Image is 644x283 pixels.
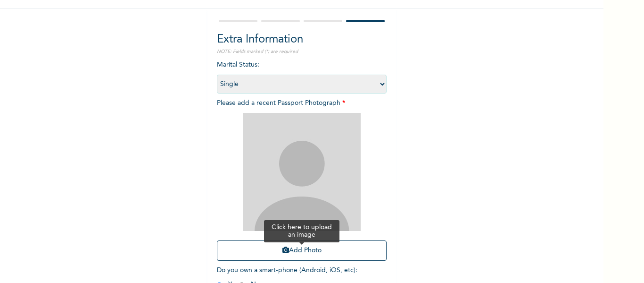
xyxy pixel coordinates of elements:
span: Marital Status : [217,61,387,87]
button: Add Photo [217,240,387,261]
p: NOTE: Fields marked (*) are required [217,48,387,55]
img: Crop [243,113,361,231]
span: Please add a recent Passport Photograph [217,100,387,266]
h2: Extra Information [217,31,387,48]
